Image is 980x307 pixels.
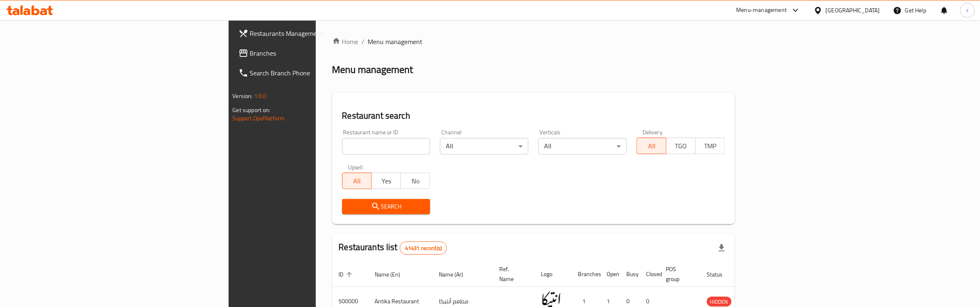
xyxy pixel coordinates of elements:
span: TMP [699,140,722,152]
label: Delivery [642,129,663,135]
button: Search [342,199,431,214]
a: Branches [232,43,392,63]
div: Menu-management [737,5,787,15]
th: Open [600,262,620,287]
span: HIDDEN [707,297,732,307]
button: All [342,173,372,189]
th: Closed [640,262,660,287]
span: Name (Ar) [439,270,474,279]
div: Export file [712,238,732,258]
span: r [966,6,968,15]
span: 1.0.0 [254,91,267,101]
div: All [440,138,528,155]
span: Menu management [368,37,423,47]
h2: Restaurant search [342,110,725,122]
span: TGO [670,140,693,152]
input: Search for restaurant name or ID.. [342,138,431,155]
span: Yes [375,175,398,187]
th: Logo [535,262,572,287]
th: Branches [572,262,600,287]
button: TMP [695,138,725,154]
a: Support.OpsPlatform [233,113,285,124]
button: Yes [371,173,401,189]
button: TGO [666,138,696,154]
th: Busy [620,262,640,287]
span: All [640,140,663,152]
h2: Menu management [332,63,413,76]
label: Upsell [348,164,363,170]
span: All [346,175,368,187]
span: Restaurants Management [250,28,386,38]
span: 41431 record(s) [400,244,447,252]
span: Status [707,270,734,279]
span: POS group [666,264,690,284]
div: All [538,138,627,155]
span: Search Branch Phone [250,68,386,78]
nav: breadcrumb [332,37,735,47]
button: All [637,138,666,154]
a: Restaurants Management [232,23,392,43]
span: Get support on: [233,105,271,115]
span: Ref. Name [500,264,525,284]
span: Search [349,202,424,212]
a: Search Branch Phone [232,63,392,83]
div: Total records count [400,241,447,255]
h2: Restaurants list [339,241,447,255]
span: No [404,175,427,187]
span: Branches [250,48,386,58]
span: Name (En) [375,270,411,279]
div: [GEOGRAPHIC_DATA] [826,6,880,15]
span: Version: [233,91,253,101]
span: ID [339,270,354,279]
button: No [401,173,430,189]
